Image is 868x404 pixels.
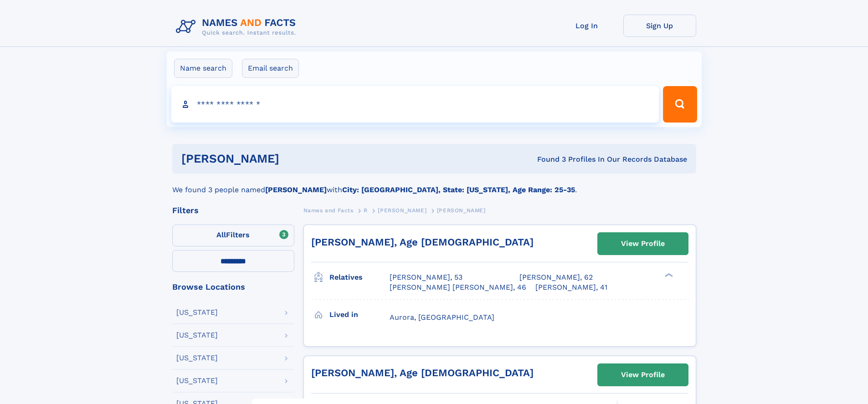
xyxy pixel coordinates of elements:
[311,367,534,378] a: [PERSON_NAME], Age [DEMOGRAPHIC_DATA]
[242,59,299,78] label: Email search
[265,185,327,194] b: [PERSON_NAME]
[176,309,218,316] div: [US_STATE]
[621,364,665,385] div: View Profile
[408,154,687,164] div: Found 3 Profiles In Our Records Database
[176,377,218,384] div: [US_STATE]
[176,354,218,362] div: [US_STATE]
[342,185,575,194] b: City: [GEOGRAPHIC_DATA], State: [US_STATE], Age Range: 25-35
[311,236,534,248] a: [PERSON_NAME], Age [DEMOGRAPHIC_DATA]
[598,233,688,255] a: View Profile
[390,282,526,292] a: [PERSON_NAME] [PERSON_NAME], 46
[172,15,303,39] img: Logo Names and Facts
[390,272,462,282] a: [PERSON_NAME], 53
[378,205,426,216] a: [PERSON_NAME]
[176,332,218,339] div: [US_STATE]
[172,174,696,195] div: We found 3 people named with .
[216,230,226,239] span: All
[378,207,426,214] span: [PERSON_NAME]
[598,364,688,386] a: View Profile
[303,205,354,216] a: Names and Facts
[329,270,390,285] h3: Relatives
[364,205,368,216] a: R
[329,307,390,322] h3: Lived in
[390,313,494,322] span: Aurora, [GEOGRAPHIC_DATA]
[172,283,294,291] div: Browse Locations
[663,272,673,278] div: ❯
[535,282,607,292] a: [PERSON_NAME], 41
[171,86,659,123] input: search input
[172,206,294,215] div: Filters
[174,59,232,78] label: Name search
[623,15,696,37] a: Sign Up
[663,86,697,123] button: Search Button
[172,225,294,246] label: Filters
[519,272,593,282] a: [PERSON_NAME], 62
[621,233,665,254] div: View Profile
[364,207,368,214] span: R
[181,153,408,164] h1: [PERSON_NAME]
[437,207,486,214] span: [PERSON_NAME]
[550,15,623,37] a: Log In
